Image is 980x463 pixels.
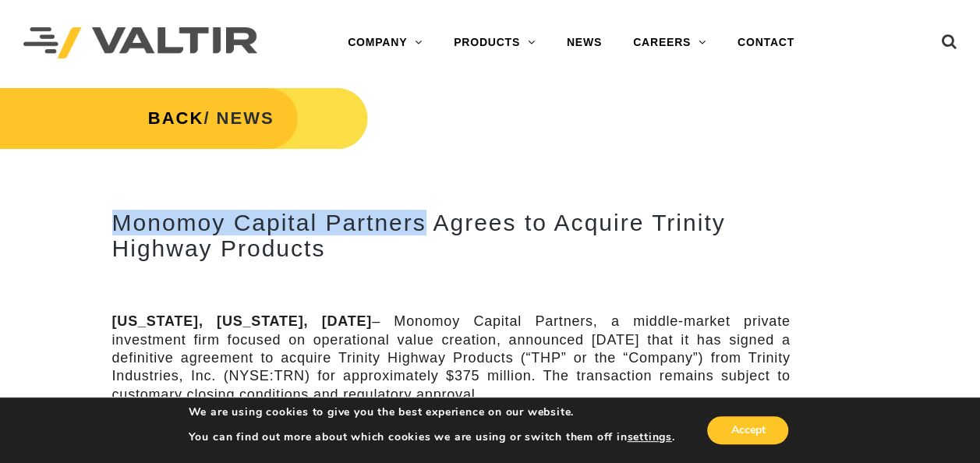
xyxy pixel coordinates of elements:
strong: [US_STATE], [US_STATE], [DATE] [112,313,373,329]
a: COMPANY [332,27,438,58]
h2: Monomoy Capital Partners Agrees to Acquire Trinity Highway Products [112,210,791,261]
a: BACK [148,108,204,128]
a: CONTACT [722,27,810,58]
button: Accept [707,416,788,444]
img: Valtir [23,27,257,59]
p: – Monomoy Capital Partners, a middle-market private investment firm focused on operational value ... [112,313,791,404]
p: You can find out more about which cookies we are using or switch them off in . [189,430,675,444]
strong: / NEWS [148,108,274,128]
a: PRODUCTS [438,27,551,58]
button: settings [627,430,671,444]
a: NEWS [551,27,617,58]
p: We are using cookies to give you the best experience on our website. [189,405,675,419]
a: CAREERS [617,27,722,58]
